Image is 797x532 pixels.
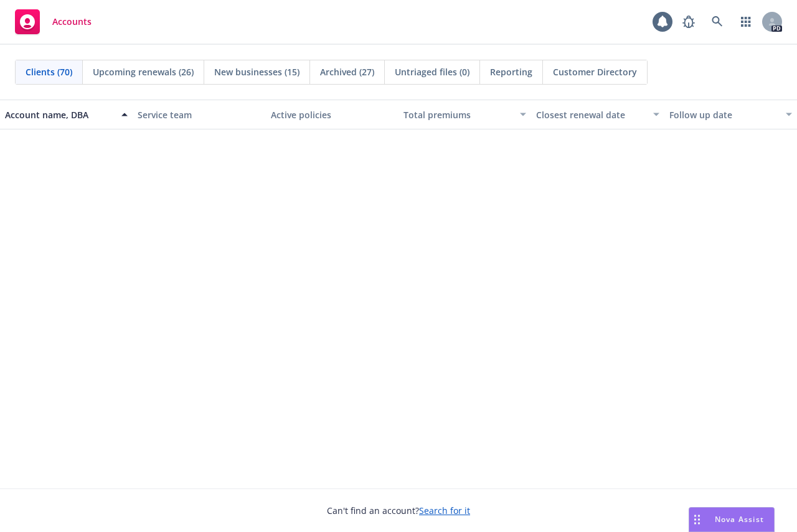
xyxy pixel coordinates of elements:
[52,17,92,27] span: Accounts
[214,65,299,78] span: New businesses (15)
[133,100,265,129] button: Service team
[715,514,764,525] span: Nova Assist
[531,100,664,129] button: Closest renewal date
[26,65,72,78] span: Clients (70)
[733,9,758,34] a: Switch app
[266,100,398,129] button: Active policies
[320,65,374,78] span: Archived (27)
[398,100,531,129] button: Total premiums
[669,108,778,121] div: Follow up date
[705,9,730,34] a: Search
[327,504,470,517] span: Can't find an account?
[553,65,637,78] span: Customer Directory
[5,108,114,121] div: Account name, DBA
[689,507,775,532] button: Nova Assist
[676,9,701,34] a: Report a Bug
[490,65,532,78] span: Reporting
[419,505,470,516] a: Search for it
[10,4,97,39] a: Accounts
[395,65,469,78] span: Untriaged files (0)
[536,108,645,121] div: Closest renewal date
[403,108,512,121] div: Total premiums
[664,100,797,129] button: Follow up date
[271,108,394,121] div: Active policies
[138,108,260,121] div: Service team
[689,508,705,531] div: Drag to move
[93,65,194,78] span: Upcoming renewals (26)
